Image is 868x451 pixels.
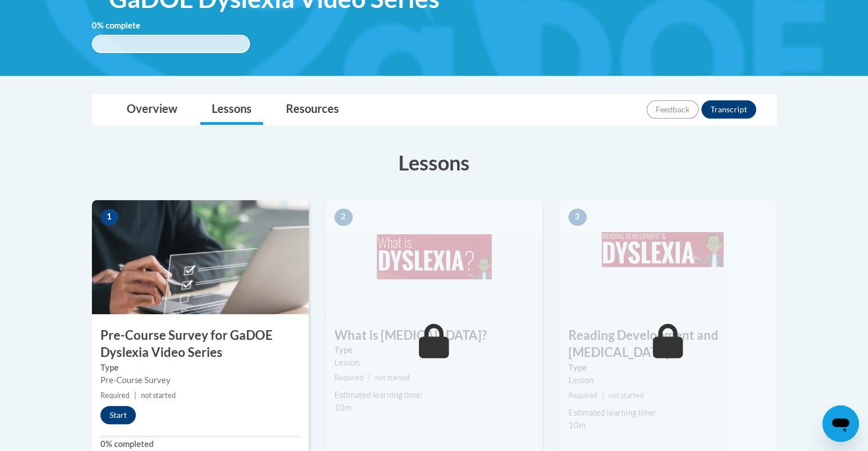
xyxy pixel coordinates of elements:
[568,391,597,400] span: Required
[115,95,189,125] a: Overview
[100,391,130,400] span: Required
[134,391,136,400] span: |
[560,200,777,314] img: Course Image
[375,373,410,382] span: not started
[568,374,768,387] div: Lesson
[568,407,768,419] div: Estimated learning time:
[568,209,587,226] span: 3
[141,391,176,400] span: not started
[326,200,543,314] img: Course Image
[701,100,756,119] button: Transcript
[334,209,353,226] span: 2
[274,95,350,125] a: Resources
[200,95,263,125] a: Lessons
[100,361,300,374] label: Type
[92,19,158,32] label: % complete
[326,327,543,344] h3: What is [MEDICAL_DATA]?
[92,200,309,314] img: Course Image
[334,373,364,382] span: Required
[822,405,859,442] iframe: Button to launch messaging window
[334,389,534,401] div: Estimated learning time:
[92,148,777,177] h3: Lessons
[92,327,309,362] h3: Pre-Course Survey for GaDOE Dyslexia Video Series
[568,420,586,430] span: 10m
[647,100,699,119] button: Feedback
[334,344,534,356] label: Type
[92,21,97,30] span: 0
[560,327,777,362] h3: Reading Development and [MEDICAL_DATA]
[100,374,300,387] div: Pre-Course Survey
[568,361,768,374] label: Type
[100,209,119,226] span: 1
[609,391,644,400] span: not started
[334,403,352,412] span: 10m
[334,356,534,369] div: Lesson
[602,391,604,400] span: |
[368,373,370,382] span: |
[100,406,136,424] button: Start
[100,438,300,450] label: 0% completed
